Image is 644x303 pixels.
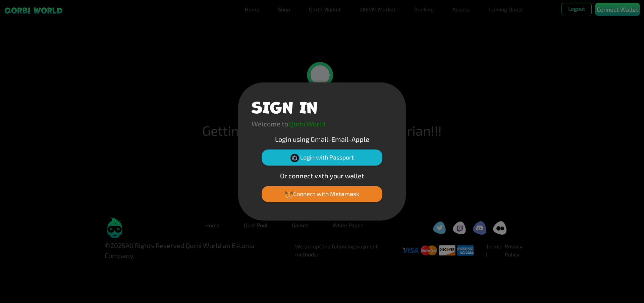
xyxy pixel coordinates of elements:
img: Passport Logo [290,154,299,162]
button: Connect with Metamask [262,186,382,202]
p: Or connect with your wallet [252,171,392,181]
p: Welcome to [252,119,288,129]
p: Qorbi World [289,119,325,129]
button: Login with Passport [262,149,382,166]
h1: SIGN IN [252,96,318,116]
p: Login using Gmail-Email-Apple [252,134,392,144]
